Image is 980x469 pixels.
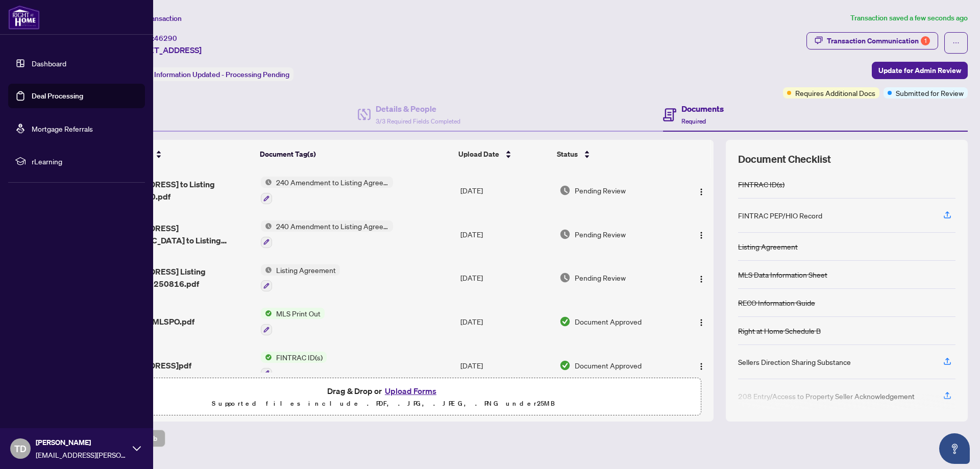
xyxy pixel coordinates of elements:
[559,272,571,283] img: Document Status
[96,140,256,168] th: (11) File Name
[456,212,555,256] td: [DATE]
[553,140,676,168] th: Status
[575,185,626,196] span: Pending Review
[72,398,695,410] p: Supported files include .PDF, .JPG, .JPEG, .PNG under 25 MB
[272,177,393,188] span: 240 Amendment to Listing Agreement - Authority to Offer for Sale Price Change/Extension/Amendment(s)
[261,352,327,379] button: Status IconFINTRAC ID(s)
[456,256,555,300] td: [DATE]
[693,182,709,199] button: Logo
[456,343,555,387] td: [DATE]
[738,241,798,252] div: Listing Agreement
[261,308,272,319] img: Status Icon
[458,149,499,160] span: Upload Date
[256,140,455,168] th: Document Tag(s)
[376,103,460,115] h4: Details & People
[456,168,555,212] td: [DATE]
[456,300,555,343] td: [DATE]
[693,269,709,286] button: Logo
[32,156,138,167] span: rLearning
[101,265,252,290] span: [STREET_ADDRESS] Listing Agreement20250816.pdf
[36,437,128,448] span: [PERSON_NAME]
[66,378,701,416] span: Drag & Drop orUpload FormsSupported files include .PDF, .JPG, .JPEG, .PNG under25MB
[14,441,27,456] span: TD
[738,390,915,402] div: 208 Entry/Access to Property Seller Acknowledgement
[939,433,970,464] button: Open asap
[261,220,393,248] button: Status Icon240 Amendment to Listing Agreement - Authority to Offer for Sale Price Change/Extensio...
[878,62,961,79] span: Update for Admin Review
[559,360,571,371] img: Document Status
[921,36,930,45] div: 1
[559,229,571,240] img: Document Status
[261,264,340,292] button: Status IconListing Agreement
[272,308,325,319] span: MLS Print Out
[738,179,785,190] div: FINTRAC ID(s)
[261,352,272,363] img: Status Icon
[559,316,571,327] img: Document Status
[101,178,252,203] span: [STREET_ADDRESS] to Listing Agr20250830.pdf
[697,231,705,239] img: Logo
[575,272,626,283] span: Pending Review
[261,308,325,335] button: Status IconMLS Print Out
[154,70,289,79] span: Information Updated - Processing Pending
[693,357,709,374] button: Logo
[32,124,93,133] a: Mortgage Referrals
[36,449,128,460] span: [EMAIL_ADDRESS][PERSON_NAME][DOMAIN_NAME]
[738,325,821,336] div: Right at Home Schedule B
[827,33,930,49] div: Transaction Communication
[738,269,827,280] div: MLS Data Information Sheet
[261,264,272,276] img: Status Icon
[272,220,393,232] span: 240 Amendment to Listing Agreement - Authority to Offer for Sale Price Change/Extension/Amendment(s)
[154,34,177,43] span: 46290
[382,384,439,398] button: Upload Forms
[127,67,293,81] div: Status:
[738,210,822,221] div: FINTRAC PEP/HIO Record
[697,188,705,196] img: Logo
[557,149,578,160] span: Status
[575,229,626,240] span: Pending Review
[850,12,968,24] article: Transaction saved a few seconds ago
[261,177,272,188] img: Status Icon
[272,264,340,276] span: Listing Agreement
[681,103,724,115] h4: Documents
[101,222,252,246] span: [STREET_ADDRESS][GEOGRAPHIC_DATA] to Listing Agreement20250816.pdf
[261,177,393,204] button: Status Icon240 Amendment to Listing Agreement - Authority to Offer for Sale Price Change/Extensio...
[376,117,460,125] span: 3/3 Required Fields Completed
[693,226,709,242] button: Logo
[681,117,706,125] span: Required
[872,62,968,79] button: Update for Admin Review
[272,352,327,363] span: FINTRAC ID(s)
[693,313,709,330] button: Logo
[697,275,705,283] img: Logo
[454,140,553,168] th: Upload Date
[261,220,272,232] img: Status Icon
[896,87,964,98] span: Submitted for Review
[697,362,705,371] img: Logo
[32,91,83,101] a: Deal Processing
[738,297,815,308] div: RECO Information Guide
[697,318,705,327] img: Logo
[127,14,182,23] span: View Transaction
[806,32,938,50] button: Transaction Communication1
[32,59,66,68] a: Dashboard
[559,185,571,196] img: Document Status
[738,152,831,166] span: Document Checklist
[327,384,439,398] span: Drag & Drop or
[8,5,40,30] img: logo
[795,87,875,98] span: Requires Additional Docs
[952,39,960,46] span: ellipsis
[575,316,642,327] span: Document Approved
[575,360,642,371] span: Document Approved
[738,356,851,367] div: Sellers Direction Sharing Substance
[127,44,202,56] span: [STREET_ADDRESS]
